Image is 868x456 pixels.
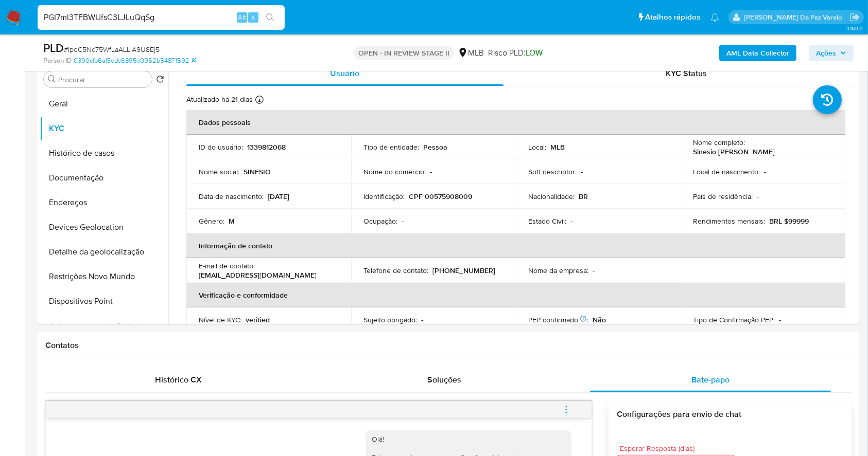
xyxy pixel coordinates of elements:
p: País de residência : [693,192,753,201]
p: Nome do comércio : [363,167,426,176]
p: Local de nascimento : [693,167,760,176]
span: s [252,12,255,22]
p: - [764,167,766,176]
p: OPEN - IN REVIEW STAGE II [354,46,454,60]
span: 3.163.0 [846,24,863,32]
p: SINESIO [244,167,271,176]
b: PLD [43,40,64,56]
p: Atualizado há 21 dias [186,95,253,104]
span: Ações [816,45,836,61]
span: Usuário [330,67,359,79]
b: AML Data Collector [726,45,789,61]
p: verified [246,315,270,324]
button: menu-action [549,397,583,422]
p: - [757,192,759,201]
button: Restrições Novo Mundo [40,264,168,289]
div: MLB [458,47,484,59]
p: Tipo de Confirmação PEP : [693,315,775,324]
p: Não [593,315,606,324]
p: Identificação : [363,192,405,201]
p: [DATE] [268,192,289,201]
button: Ações [809,45,854,61]
span: Risco PLD: [488,47,543,59]
span: Atalhos rápidos [645,12,700,23]
button: Dispositivos Point [40,289,168,314]
p: Local : [528,142,546,152]
a: Sair [849,12,860,23]
p: - [593,266,595,275]
span: Bate-papo [691,374,730,386]
p: Nome da empresa : [528,266,588,275]
span: Esperar Resposta (dias) [620,445,738,452]
a: 0390cfb6af3edc6895c0952b54871592 [74,56,196,65]
button: Endereços [40,190,168,215]
p: PEP confirmado : [528,315,588,324]
p: Sinesio [PERSON_NAME] [693,147,775,156]
p: Nome social : [199,167,239,176]
p: M [229,216,235,226]
input: Procurar [58,75,148,84]
p: Nacionalidade : [528,192,575,201]
p: - [430,167,432,176]
button: AML Data Collector [719,45,796,61]
th: Verificação e conformidade [186,283,845,307]
p: 1339812068 [247,142,286,152]
p: [EMAIL_ADDRESS][DOMAIN_NAME] [199,270,317,280]
button: Documentação [40,166,168,190]
p: Soft descriptor : [528,167,577,176]
p: - [421,315,423,324]
p: patricia.varelo@mercadopago.com.br [744,12,846,22]
button: Retornar ao pedido padrão [156,75,164,86]
span: # IpoC5Nc75WfLaALLiA9U8Ej5 [64,44,160,54]
button: Geral [40,92,168,116]
p: [PHONE_NUMBER] [432,266,495,275]
button: search-icon [259,10,281,25]
button: Histórico de casos [40,141,168,166]
p: - [779,315,781,324]
p: Rendimentos mensais : [693,216,765,226]
p: Nome completo : [693,138,745,147]
button: KYC [40,116,168,141]
span: Alt [238,12,246,22]
p: Ocupação : [363,216,397,226]
p: Estado Civil : [528,216,566,226]
p: CPF 00575908009 [409,192,472,201]
p: Gênero : [199,216,224,226]
span: Histórico CX [155,374,202,386]
p: - [570,216,572,226]
button: Procurar [48,75,56,83]
a: Notificações [710,13,719,22]
span: KYC Status [666,67,707,79]
p: Pessoa [423,142,447,152]
p: BRL $99999 [769,216,809,226]
p: Telefone de contato : [363,266,428,275]
p: Nível de KYC : [199,315,241,324]
button: Devices Geolocation [40,215,168,240]
p: MLB [550,142,565,152]
span: Soluções [427,374,461,386]
p: Tipo de entidade : [363,142,419,152]
p: - [581,167,583,176]
p: E-mail de contato : [199,261,255,270]
b: Person ID [43,56,72,65]
th: Dados pessoais [186,110,845,135]
h3: Configurações para envio de chat [617,409,843,419]
button: Adiantamentos de Dinheiro [40,314,168,338]
input: Pesquise usuários ou casos... [38,11,285,24]
p: - [402,216,404,226]
p: BR [579,192,588,201]
p: Sujeito obrigado : [363,315,417,324]
h1: Contatos [45,340,852,351]
p: ID do usuário : [199,142,243,152]
span: LOW [526,47,543,59]
th: Informação de contato [186,233,845,258]
button: Detalhe da geolocalização [40,240,168,264]
p: Data de nascimento : [199,192,264,201]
